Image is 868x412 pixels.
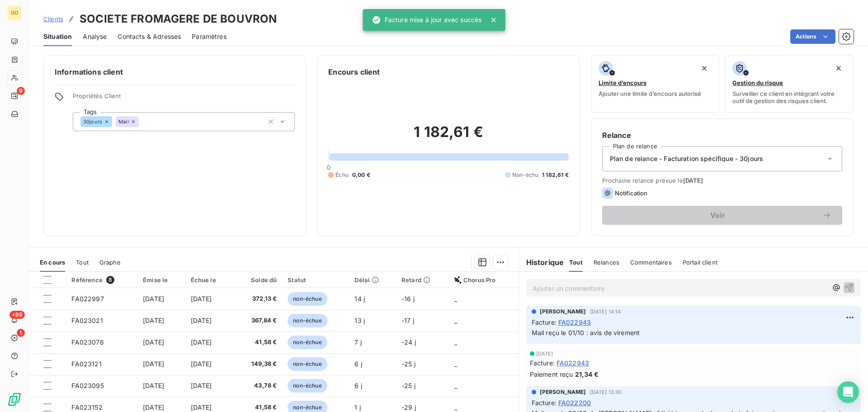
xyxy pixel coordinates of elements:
[17,329,25,337] span: 1
[191,295,212,303] span: [DATE]
[143,295,164,303] span: [DATE]
[239,294,277,303] span: 372,13 €
[106,276,114,284] span: 8
[352,171,370,179] span: 0,00 €
[288,357,327,371] span: non-échue
[288,276,344,284] div: Statut
[7,392,22,407] img: Logo LeanPay
[454,276,513,284] div: Chorus Pro
[542,171,569,179] span: 1 182,61 €
[71,317,103,324] span: FA023021
[118,32,181,41] span: Contacts & Adresses
[372,12,482,28] div: Facture mise à jour avec succès
[43,15,63,23] span: Clients
[732,79,783,86] span: Gestion du risque
[732,90,846,104] span: Surveiller ce client en intégrant votre outil de gestion des risques client.
[790,29,835,44] button: Actions
[143,317,164,324] span: [DATE]
[401,317,414,324] span: -17 j
[71,338,104,346] span: FA023076
[40,259,65,266] span: En cours
[80,11,277,27] h3: SOCIETE FROMAGERE DE BOUVRON
[335,171,349,179] span: Échu
[73,92,295,105] span: Propriétés Client
[354,317,365,324] span: 13 j
[590,309,621,314] span: [DATE] 14:14
[71,295,104,303] span: FA022997
[71,403,102,411] span: FA023152
[43,32,72,41] span: Situation
[239,381,277,390] span: 43,78 €
[683,177,703,184] span: [DATE]
[239,360,277,369] span: 149,38 €
[454,403,457,411] span: _
[613,212,822,219] span: Voir
[354,295,365,303] span: 14 j
[454,382,457,389] span: _
[602,130,842,141] h6: Relance
[401,295,415,303] span: -16 j
[191,360,212,368] span: [DATE]
[594,259,619,266] span: Relances
[143,382,164,389] span: [DATE]
[590,389,622,395] span: [DATE] 13:30
[71,382,104,389] span: FA023095
[143,276,179,284] div: Émise le
[599,79,646,86] span: Limite d’encours
[558,317,591,327] span: FA022943
[519,257,564,268] h6: Historique
[239,276,277,284] div: Solde dû
[454,338,457,346] span: _
[76,259,89,266] span: Tout
[401,403,416,411] span: -29 j
[530,369,573,379] span: Paiement reçu
[558,398,591,407] span: FA022200
[239,316,277,325] span: 367,84 €
[239,338,277,347] span: 41,58 €
[354,403,360,411] span: 1 j
[43,14,63,24] a: Clients
[143,338,164,346] span: [DATE]
[532,317,557,327] span: Facture :
[401,382,415,389] span: -25 j
[401,360,415,368] span: -25 j
[610,154,764,163] span: Plan de relance - Facturation spécifique - 30jours
[191,403,212,411] span: [DATE]
[532,398,557,407] span: Facture :
[99,259,121,266] span: Graphe
[354,382,362,389] span: 6 j
[401,338,416,346] span: -24 j
[536,351,553,356] span: [DATE]
[288,292,327,306] span: non-échue
[288,314,327,327] span: non-échue
[602,206,842,225] button: Voir
[602,177,842,184] span: Prochaine relance prévue le
[354,276,390,284] div: Délai
[401,276,443,284] div: Retard
[17,87,25,95] span: 9
[599,90,701,97] span: Ajouter une limite d’encours autorisé
[454,360,457,368] span: _
[192,32,226,41] span: Paramètres
[328,123,568,150] h2: 1 182,61 €
[9,311,25,319] span: +99
[569,259,583,266] span: Tout
[55,66,295,77] h6: Informations client
[288,336,327,349] span: non-échue
[591,55,720,113] button: Limite d’encoursAjouter une limite d’encours autorisé
[725,55,854,113] button: Gestion du risqueSurveiller ce client en intégrant votre outil de gestion des risques client.
[191,276,228,284] div: Échue le
[143,360,164,368] span: [DATE]
[71,360,101,368] span: FA023121
[191,317,212,324] span: [DATE]
[454,295,457,303] span: _
[328,66,380,77] h6: Encours client
[540,308,586,316] span: [PERSON_NAME]
[7,5,22,20] div: GO
[118,119,129,124] span: Mail
[83,32,107,41] span: Analyse
[837,381,859,403] div: Open Intercom Messenger
[575,369,599,379] span: 21,34 €
[512,171,538,179] span: Non-échu
[354,360,362,368] span: 6 j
